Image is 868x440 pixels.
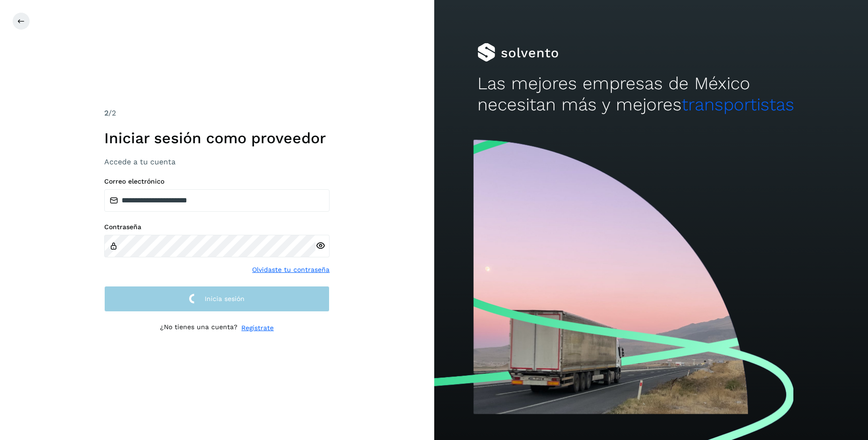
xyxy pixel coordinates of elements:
[104,108,108,117] span: 2
[104,286,330,312] button: Inicia sesión
[104,223,330,231] label: Contraseña
[477,73,825,115] h2: Las mejores empresas de México necesitan más y mejores
[104,108,330,119] div: /2
[682,94,794,115] span: transportistas
[241,323,274,333] a: Regístrate
[205,295,245,302] span: Inicia sesión
[104,129,330,147] h1: Iniciar sesión como proveedor
[104,178,330,185] label: Correo electrónico
[104,157,330,166] h3: Accede a tu cuenta
[252,265,330,275] a: Olvidaste tu contraseña
[160,323,238,333] p: ¿No tienes una cuenta?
